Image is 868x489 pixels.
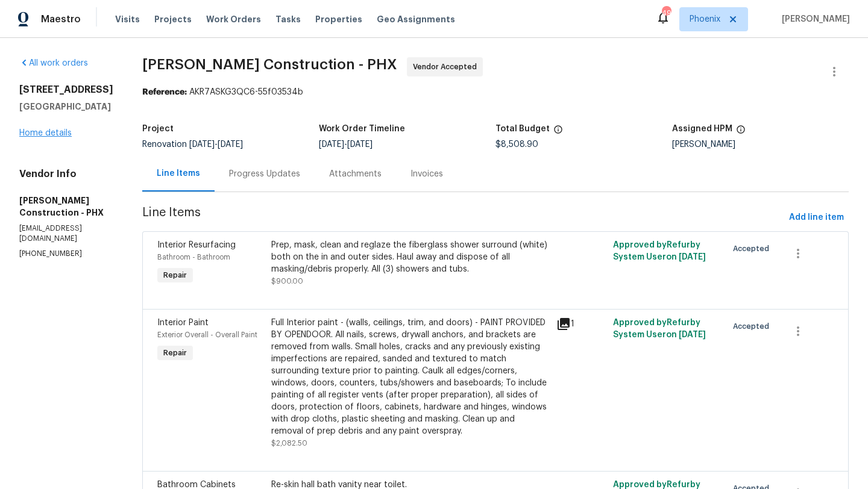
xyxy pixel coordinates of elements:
[229,168,300,180] div: Progress Updates
[613,319,706,339] span: Approved by Refurby System User on
[329,168,382,180] div: Attachments
[115,13,140,25] span: Visits
[189,140,243,149] span: -
[733,320,774,332] span: Accepted
[271,239,549,275] div: Prep, mask, clean and reglaze the fiberglass shower surround (white) both on the in and outer sid...
[142,57,397,72] span: [PERSON_NAME] Construction - PHX
[556,317,606,331] div: 1
[679,331,706,339] span: [DATE]
[19,223,113,244] p: [EMAIL_ADDRESS][DOMAIN_NAME]
[413,61,482,73] span: Vendor Accepted
[154,13,192,25] span: Projects
[19,101,113,113] h5: [GEOGRAPHIC_DATA]
[19,84,113,96] h2: [STREET_ADDRESS]
[347,140,373,149] span: [DATE]
[271,317,549,437] div: Full Interior paint - (walls, ceilings, trim, and doors) - PAINT PROVIDED BY OPENDOOR. All nails,...
[142,140,243,149] span: Renovation
[19,168,113,180] h4: Vendor Info
[672,140,849,149] div: [PERSON_NAME]
[789,210,844,225] span: Add line item
[157,241,236,249] span: Interior Resurfacing
[613,241,706,261] span: Approved by Refurby System User on
[19,249,113,259] p: [PHONE_NUMBER]
[319,125,405,133] h5: Work Order Timeline
[495,125,550,133] h5: Total Budget
[142,207,784,229] span: Line Items
[142,88,187,96] b: Reference:
[319,140,373,149] span: -
[733,243,774,255] span: Accepted
[41,13,81,25] span: Maestro
[410,168,443,180] div: Invoices
[157,481,236,489] span: Bathroom Cabinets
[142,125,174,133] h5: Project
[690,13,720,25] span: Phoenix
[777,13,850,25] span: [PERSON_NAME]
[672,125,732,133] h5: Assigned HPM
[275,15,301,23] span: Tasks
[19,195,113,219] h5: [PERSON_NAME] Construction - PHX
[315,13,362,25] span: Properties
[271,440,307,447] span: $2,082.50
[553,125,563,140] span: The total cost of line items that have been proposed by Opendoor. This sum includes line items th...
[157,167,200,179] div: Line Items
[319,140,344,149] span: [DATE]
[19,129,72,137] a: Home details
[679,253,706,261] span: [DATE]
[206,13,261,25] span: Work Orders
[157,319,209,327] span: Interior Paint
[157,331,257,338] span: Exterior Overall - Overall Paint
[662,7,670,19] div: 49
[19,59,88,67] a: All work orders
[271,278,303,285] span: $900.00
[377,13,455,25] span: Geo Assignments
[159,347,192,359] span: Repair
[495,140,538,149] span: $8,508.90
[189,140,215,149] span: [DATE]
[159,269,192,281] span: Repair
[784,207,849,229] button: Add line item
[157,254,230,261] span: Bathroom - Bathroom
[736,125,746,140] span: The hpm assigned to this work order.
[218,140,243,149] span: [DATE]
[142,86,849,98] div: AKR7ASKG3QC6-55f03534b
